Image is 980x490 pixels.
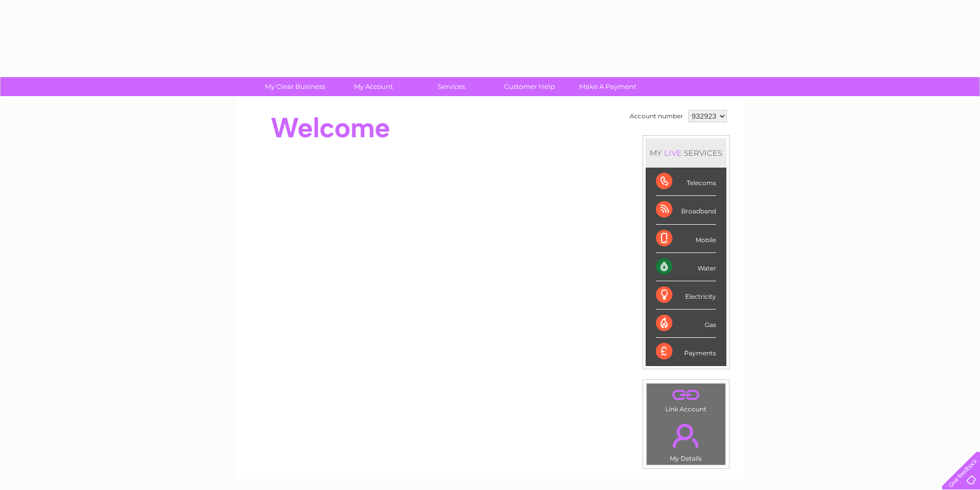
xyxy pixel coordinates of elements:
div: Broadband [656,196,716,224]
div: Mobile [656,225,716,253]
div: Gas [656,310,716,338]
a: Customer Help [487,77,572,96]
a: My Account [331,77,416,96]
a: My Clear Business [253,77,337,96]
div: Telecoms [656,168,716,196]
a: Services [409,77,494,96]
a: . [649,418,723,453]
a: Make A Payment [565,77,650,96]
div: MY SERVICES [646,138,726,168]
div: Water [656,253,716,281]
div: Electricity [656,281,716,310]
td: Account number [627,107,686,125]
td: My Details [646,415,726,465]
td: Link Account [646,383,726,415]
a: . [649,386,723,404]
div: Payments [656,338,716,366]
div: LIVE [662,148,684,158]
